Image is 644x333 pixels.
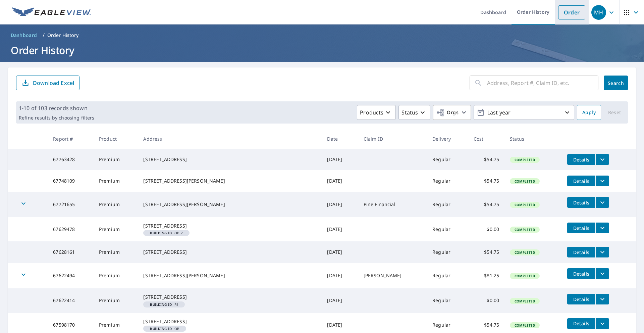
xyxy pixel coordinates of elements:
span: Details [571,178,591,184]
img: EV Logo [12,7,91,17]
td: $0.00 [468,217,504,241]
td: $0.00 [468,288,504,313]
button: filesDropdownBtn-67629478 [595,223,609,233]
td: Regular [427,149,468,170]
span: Orgs [436,108,459,117]
th: Cost [468,129,504,149]
td: 67629478 [48,217,94,241]
td: Regular [427,170,468,192]
button: Orgs [433,105,471,120]
button: filesDropdownBtn-67763428 [595,154,609,165]
div: [STREET_ADDRESS][PERSON_NAME] [143,178,316,184]
p: Order History [47,32,79,39]
td: Premium [94,263,138,288]
th: Claim ID [358,129,427,149]
button: Search [604,76,628,90]
div: MH [591,5,606,20]
div: [STREET_ADDRESS] [143,294,316,300]
button: filesDropdownBtn-67622414 [595,294,609,304]
span: Completed [511,179,539,184]
button: filesDropdownBtn-67721655 [595,197,609,208]
span: Completed [511,299,539,303]
td: Premium [94,192,138,217]
input: Address, Report #, Claim ID, etc. [487,74,598,92]
button: detailsBtn-67628161 [567,247,595,257]
div: [STREET_ADDRESS] [143,156,316,163]
td: [DATE] [322,149,358,170]
span: Details [571,296,591,302]
button: detailsBtn-67598170 [567,318,595,329]
td: Regular [427,217,468,241]
button: Apply [577,105,601,120]
span: Details [571,199,591,206]
th: Product [94,129,138,149]
th: Status [504,129,562,149]
a: Dashboard [8,30,40,41]
p: Status [401,108,418,116]
td: 67622414 [48,288,94,313]
span: Details [571,320,591,327]
td: Premium [94,170,138,192]
td: $54.75 [468,192,504,217]
td: 67763428 [48,149,94,170]
td: [DATE] [322,263,358,288]
td: Regular [427,241,468,263]
td: $54.75 [468,170,504,192]
span: OB 2 [146,231,186,235]
div: [STREET_ADDRESS] [143,249,316,255]
td: $54.75 [468,241,504,263]
em: Building ID [150,303,172,306]
td: Regular [427,288,468,313]
td: [PERSON_NAME] [358,263,427,288]
em: Building ID [150,231,172,235]
td: [DATE] [322,170,358,192]
button: filesDropdownBtn-67598170 [595,318,609,329]
td: 67748109 [48,170,94,192]
span: Details [571,156,591,163]
td: [DATE] [322,241,358,263]
a: Order [558,5,585,19]
span: Apply [582,108,596,117]
button: Download Excel [16,76,79,90]
th: Report # [48,129,94,149]
th: Delivery [427,129,468,149]
button: detailsBtn-67622414 [567,294,595,304]
li: / [43,31,45,39]
em: Building ID [150,327,172,330]
th: Date [322,129,358,149]
button: detailsBtn-67748109 [567,176,595,186]
td: Regular [427,263,468,288]
button: detailsBtn-67629478 [567,223,595,233]
span: Details [571,271,591,277]
h1: Order History [8,43,636,57]
td: Premium [94,149,138,170]
button: detailsBtn-67622494 [567,268,595,279]
p: Refine results by choosing filters [19,115,94,121]
button: Products [357,105,396,120]
span: Completed [511,227,539,232]
span: Completed [511,323,539,328]
td: Premium [94,241,138,263]
td: [DATE] [322,288,358,313]
div: [STREET_ADDRESS][PERSON_NAME] [143,272,316,279]
td: [DATE] [322,192,358,217]
button: filesDropdownBtn-67748109 [595,176,609,186]
p: 1-10 of 103 records shown [19,104,94,112]
button: detailsBtn-67763428 [567,154,595,165]
td: $54.75 [468,149,504,170]
span: Completed [511,202,539,207]
span: PS [146,303,182,306]
td: Premium [94,288,138,313]
span: Details [571,225,591,231]
span: Dashboard [11,32,37,39]
td: Premium [94,217,138,241]
td: [DATE] [322,217,358,241]
p: Last year [485,107,563,118]
button: Last year [474,105,574,120]
span: Details [571,249,591,255]
div: [STREET_ADDRESS][PERSON_NAME] [143,201,316,208]
span: Search [609,80,623,86]
button: filesDropdownBtn-67628161 [595,247,609,257]
th: Address [138,129,322,149]
td: Regular [427,192,468,217]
